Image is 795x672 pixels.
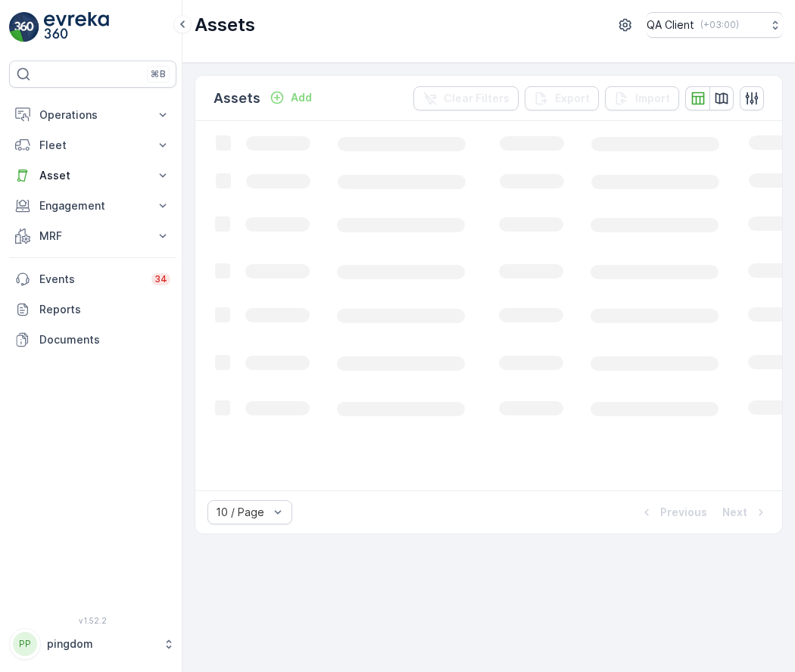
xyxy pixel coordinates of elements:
[44,12,109,42] img: logo_light-DOdMpM7g.png
[647,17,694,33] p: QA Client
[9,294,176,325] a: Reports
[635,91,670,106] p: Import
[721,503,770,521] button: Next
[39,229,146,244] p: MRF
[214,88,260,109] p: Assets
[9,628,176,660] button: PPpingdom
[291,90,312,105] p: Add
[605,86,679,110] button: Import
[39,332,170,347] p: Documents
[39,138,146,153] p: Fleet
[9,616,176,625] span: v 1.52.2
[39,107,146,123] p: Operations
[444,91,510,106] p: Clear Filters
[13,632,37,656] div: PP
[413,86,519,110] button: Clear Filters
[47,636,155,652] p: pingdom
[154,273,167,285] p: 34
[722,505,747,520] p: Next
[9,100,176,130] button: Operations
[39,302,170,317] p: Reports
[9,325,176,355] a: Documents
[9,221,176,251] button: MRF
[647,12,783,38] button: QA Client(+03:00)
[151,68,166,80] p: ⌘B
[638,503,709,521] button: Previous
[700,19,739,31] p: ( +03:00 )
[9,130,176,160] button: Fleet
[9,160,176,191] button: Asset
[263,89,318,107] button: Add
[9,12,39,42] img: logo
[525,86,599,110] button: Export
[555,91,590,106] p: Export
[660,505,707,520] p: Previous
[9,264,176,294] a: Events34
[195,13,255,37] p: Assets
[39,168,146,183] p: Asset
[39,272,142,287] p: Events
[39,198,146,213] p: Engagement
[9,191,176,221] button: Engagement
